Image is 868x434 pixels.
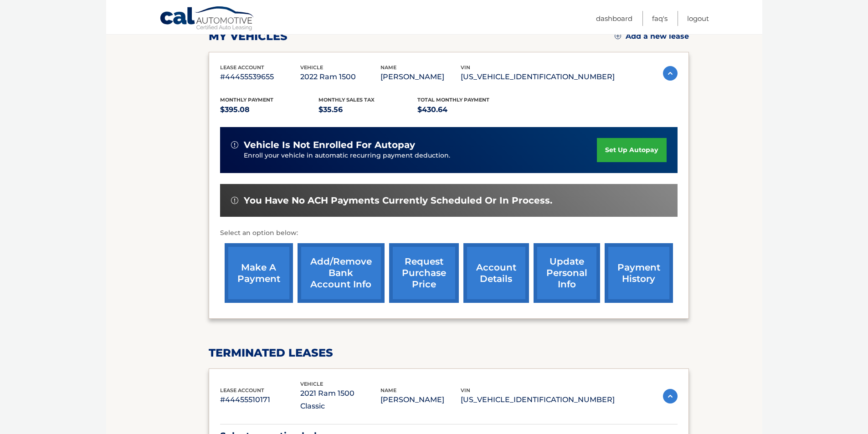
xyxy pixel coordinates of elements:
[380,71,461,83] p: [PERSON_NAME]
[380,64,396,71] span: name
[534,243,600,303] a: update personal info
[220,228,678,239] p: Select an option below:
[318,97,375,103] span: Monthly sales Tax
[209,30,288,43] h2: my vehicles
[220,64,264,71] span: lease account
[596,11,632,26] a: Dashboard
[463,243,529,303] a: account details
[615,32,689,41] a: Add a new lease
[244,151,597,161] p: Enroll your vehicle in automatic recurring payment deduction.
[461,64,470,71] span: vin
[417,97,489,103] span: Total Monthly Payment
[615,33,621,39] img: add.svg
[300,71,380,83] p: 2022 Ram 1500
[597,138,666,162] a: set up autopay
[298,243,385,303] a: Add/Remove bank account info
[209,346,689,360] h2: terminated leases
[220,97,273,103] span: Monthly Payment
[244,195,552,206] span: You have no ACH payments currently scheduled or in process.
[380,393,461,406] p: [PERSON_NAME]
[687,11,709,26] a: Logout
[417,103,516,116] p: $430.64
[461,71,615,83] p: [US_VEHICLE_IDENTIFICATION_NUMBER]
[220,103,319,116] p: $395.08
[300,381,323,387] span: vehicle
[380,387,396,393] span: name
[663,66,678,81] img: accordion-active.svg
[318,103,417,116] p: $35.56
[220,71,300,83] p: #44455539655
[461,393,615,406] p: [US_VEHICLE_IDENTIFICATION_NUMBER]
[605,243,673,303] a: payment history
[652,11,668,26] a: FAQ's
[244,139,415,151] span: vehicle is not enrolled for autopay
[159,6,255,32] a: Cal Automotive
[231,141,238,148] img: alert-white.svg
[220,393,300,406] p: #44455510171
[300,387,380,413] p: 2021 Ram 1500 Classic
[300,64,323,71] span: vehicle
[663,389,678,403] img: accordion-active.svg
[461,387,470,393] span: vin
[225,243,293,303] a: make a payment
[231,197,238,204] img: alert-white.svg
[220,387,264,393] span: lease account
[389,243,459,303] a: request purchase price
